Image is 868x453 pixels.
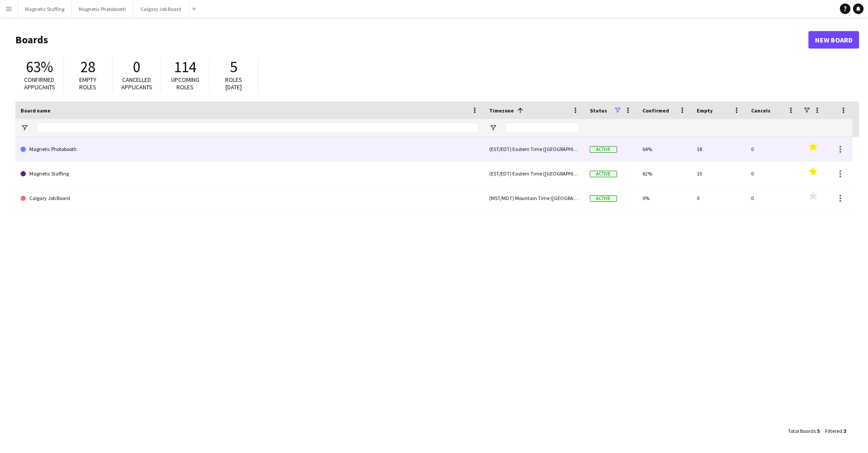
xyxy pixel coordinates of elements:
a: Magnetic Photobooth [21,137,479,162]
div: 0% [637,186,692,210]
span: Confirmed applicants [24,76,55,91]
span: Confirmed [642,107,669,114]
span: Active [590,146,617,153]
div: 0 [692,186,746,210]
a: New Board [808,31,859,49]
div: : [788,422,820,439]
div: 18 [692,137,746,161]
span: Cancels [751,107,770,114]
button: Open Filter Menu [489,124,497,132]
span: 114 [174,57,197,77]
div: 10 [692,162,746,186]
button: Magnetic Photobooth [72,0,134,18]
div: 0 [746,162,800,186]
span: 5 [817,428,820,434]
span: Cancelled applicants [121,76,152,91]
span: Roles [DATE] [226,76,243,91]
span: Active [590,171,617,177]
div: (MST/MDT) Mountain Time ([GEOGRAPHIC_DATA] & [GEOGRAPHIC_DATA]) [484,186,585,210]
input: Timezone Filter Input [505,123,579,133]
span: Upcoming roles [171,76,199,91]
span: Empty roles [80,76,97,91]
div: (EST/EDT) Eastern Time ([GEOGRAPHIC_DATA] & [GEOGRAPHIC_DATA]) [484,162,585,186]
a: Magnetic Staffing [21,162,479,186]
span: 0 [133,57,141,77]
div: 0 [746,186,800,210]
div: 64% [637,137,692,161]
span: Filtered [825,428,842,434]
div: 0 [746,137,800,161]
button: Open Filter Menu [21,124,28,132]
input: Board name Filter Input [36,123,479,133]
div: (EST/EDT) Eastern Time ([GEOGRAPHIC_DATA] & [GEOGRAPHIC_DATA]) [484,137,585,161]
span: 63% [26,57,53,77]
button: Magnetic Staffing [18,0,72,18]
a: Calgary Job Board [21,186,479,211]
span: 28 [81,57,95,77]
span: Active [590,195,617,202]
span: Status [590,107,607,114]
span: Total Boards [788,428,816,434]
span: Timezone [489,107,514,114]
div: : [825,422,846,439]
button: Calgary Job Board [134,0,189,18]
h1: Boards [15,33,808,46]
span: 5 [230,57,238,77]
span: 3 [843,428,846,434]
span: Board name [21,107,50,114]
span: Empty [697,107,713,114]
div: 62% [637,162,692,186]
